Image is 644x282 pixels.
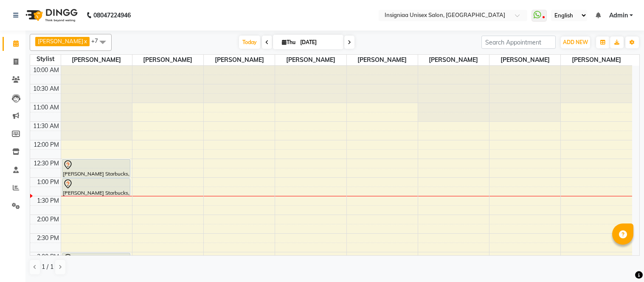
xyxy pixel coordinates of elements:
[83,38,87,45] a: x
[132,55,203,65] span: [PERSON_NAME]
[32,159,61,168] div: 12:30 PM
[62,179,130,196] div: [PERSON_NAME] Starbucks, TK01, 01:00 PM-01:30 PM, Hair Style [DEMOGRAPHIC_DATA]
[35,252,61,261] div: 3:00 PM
[42,262,53,271] span: 1 / 1
[38,38,83,45] span: [PERSON_NAME]
[62,253,130,280] div: [PERSON_NAME], TK03, 03:00 PM-03:45 PM, Haircut [DEMOGRAPHIC_DATA]
[32,140,61,149] div: 12:00 PM
[91,37,104,44] span: +7
[608,248,636,274] iframe: chat widget
[347,55,418,65] span: [PERSON_NAME]
[35,178,61,187] div: 1:00 PM
[489,55,560,65] span: [PERSON_NAME]
[30,55,61,64] div: Stylist
[609,11,628,20] span: Admin
[35,215,61,224] div: 2:00 PM
[22,3,80,27] img: logo
[561,36,590,48] button: ADD NEW
[31,103,61,112] div: 11:00 AM
[275,55,346,65] span: [PERSON_NAME]
[298,36,340,49] input: 2025-09-04
[204,55,275,65] span: [PERSON_NAME]
[35,234,61,243] div: 2:30 PM
[239,36,260,49] span: Today
[61,55,132,65] span: [PERSON_NAME]
[561,55,632,65] span: [PERSON_NAME]
[62,159,130,177] div: [PERSON_NAME] Starbucks, TK01, 12:30 PM-01:00 PM, Hair wash Men
[280,39,298,45] span: Thu
[481,36,556,49] input: Search Appointment
[418,55,489,65] span: [PERSON_NAME]
[31,66,61,75] div: 10:00 AM
[35,196,61,205] div: 1:30 PM
[563,39,588,45] span: ADD NEW
[93,3,131,27] b: 08047224946
[31,122,61,131] div: 11:30 AM
[31,84,61,93] div: 10:30 AM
